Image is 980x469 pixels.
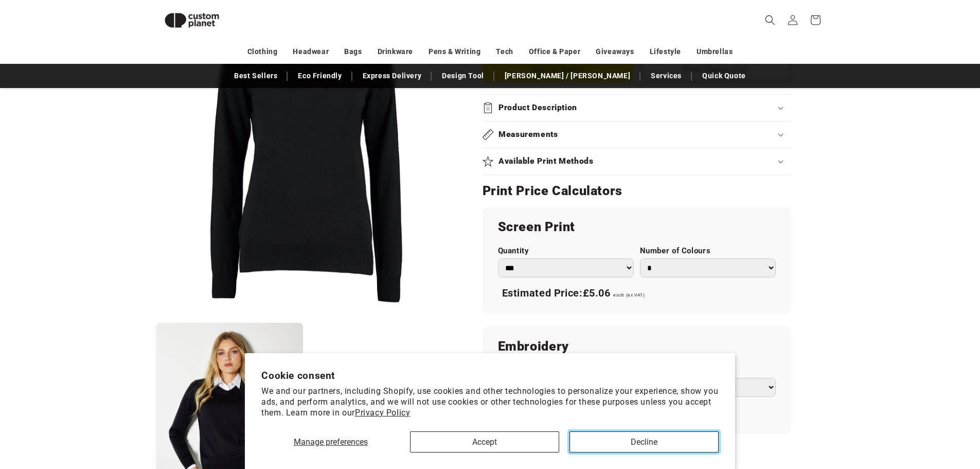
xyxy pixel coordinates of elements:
a: Privacy Policy [355,408,410,418]
h2: Print Price Calculators [483,183,791,199]
a: Express Delivery [358,67,427,85]
h2: Available Print Methods [498,156,594,167]
a: Pens & Writing [429,43,480,61]
a: Quick Quote [697,67,751,85]
summary: Available Print Methods [483,148,791,175]
label: Quantity [498,246,634,256]
a: Clothing [247,43,278,61]
a: Headwear [293,43,329,61]
span: each (ex VAT) [613,292,645,298]
span: £5.06 [583,287,611,299]
a: Services [646,67,687,85]
h2: Embroidery [498,338,776,355]
a: Office & Paper [529,43,580,61]
iframe: Chat Widget [808,358,980,469]
p: We and our partners, including Shopify, use cookies and other technologies to personalize your ex... [261,386,719,418]
a: Lifestyle [650,43,681,61]
summary: Product Description [483,95,791,121]
a: Drinkware [378,43,413,61]
h2: Measurements [498,129,558,140]
img: Custom Planet [156,4,228,37]
a: Umbrellas [697,43,733,61]
button: Manage preferences [261,431,400,453]
a: Tech [496,43,513,61]
button: Accept [410,431,559,453]
summary: Measurements [483,121,791,148]
a: [PERSON_NAME] / [PERSON_NAME] [500,67,635,85]
a: Giveaways [596,43,634,61]
h2: Cookie consent [261,370,719,381]
button: Decline [569,431,719,453]
div: Estimated Price: [498,283,776,304]
h2: Product Description [498,102,577,113]
a: Best Sellers [229,67,282,85]
h2: Screen Print [498,219,776,235]
a: Bags [344,43,362,61]
summary: Search [759,9,781,31]
a: Design Tool [437,67,489,85]
label: Number of Colours [640,246,776,256]
span: Manage preferences [294,437,368,447]
a: Eco Friendly [293,67,347,85]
